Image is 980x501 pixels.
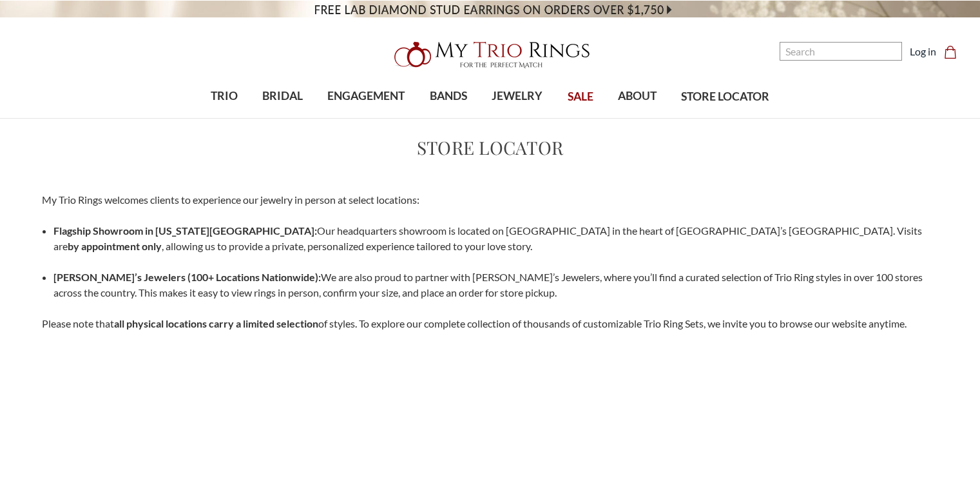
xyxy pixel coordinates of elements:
p: We are also proud to partner with [PERSON_NAME]’s Jewelers, where you’ll find a curated selection... [53,270,939,300]
span: TRIO [211,88,238,104]
a: TRIO [198,75,250,117]
a: BRIDAL [250,75,315,117]
span: BRIDAL [262,88,303,104]
button: submenu toggle [276,117,289,119]
strong: all physical locations carry a limited selection [114,317,318,329]
a: ENGAGEMENT [315,75,417,117]
span: STORE LOCATOR [681,88,769,105]
button: submenu toggle [442,117,455,119]
p: My Trio Rings welcomes clients to experience our jewelry in person at select locations: [42,192,939,208]
button: submenu toggle [360,117,372,119]
a: Cart with 0 items [944,44,965,59]
strong: by appointment only [68,240,162,252]
a: Log in [910,44,936,59]
a: ABOUT [606,75,669,117]
p: Our headquarters showroom is located on [GEOGRAPHIC_DATA] in the heart of [GEOGRAPHIC_DATA]’s [GE... [53,223,939,254]
button: submenu toggle [511,117,524,119]
a: BANDS [418,75,479,117]
button: submenu toggle [631,117,644,119]
button: submenu toggle [218,117,231,119]
a: STORE LOCATOR [669,76,782,118]
span: ABOUT [618,88,657,104]
strong: [PERSON_NAME]’s Jewelers (100+ Locations Nationwide): [53,271,321,283]
img: My Trio Rings [387,34,593,75]
a: JEWELRY [479,75,555,117]
p: Please note that of styles. To explore our complete collection of thousands of customizable Trio ... [42,316,939,331]
input: Search [780,42,902,61]
svg: cart.cart_preview [944,46,957,59]
span: BANDS [430,88,467,104]
a: My Trio Rings [284,34,696,75]
span: JEWELRY [492,88,543,104]
strong: Flagship Showroom in [US_STATE][GEOGRAPHIC_DATA]: [53,224,317,237]
span: SALE [568,88,593,105]
span: ENGAGEMENT [327,88,405,104]
h1: Store Locator [34,134,946,161]
a: SALE [555,76,605,118]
